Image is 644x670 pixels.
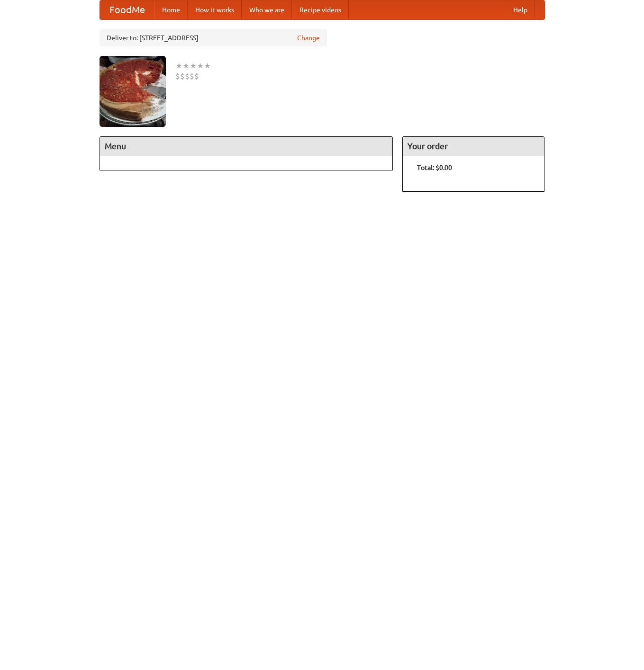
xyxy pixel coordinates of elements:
b: Total: $0.00 [417,164,452,171]
li: $ [175,71,180,81]
li: $ [185,71,190,81]
li: $ [194,71,199,81]
li: $ [180,71,185,81]
div: Deliver to: [STREET_ADDRESS] [100,29,327,46]
li: $ [190,71,194,81]
a: FoodMe [100,0,154,19]
li: ★ [197,61,204,71]
a: Recipe videos [292,0,349,19]
a: Who we are [242,0,292,19]
a: How it works [188,0,242,19]
li: ★ [175,61,182,71]
a: Change [297,33,320,43]
li: ★ [190,61,197,71]
li: ★ [182,61,190,71]
h4: Your order [403,137,544,156]
img: angular.jpg [100,56,166,127]
a: Help [506,0,535,19]
h4: Menu [100,137,393,156]
a: Home [154,0,188,19]
li: ★ [204,61,211,71]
